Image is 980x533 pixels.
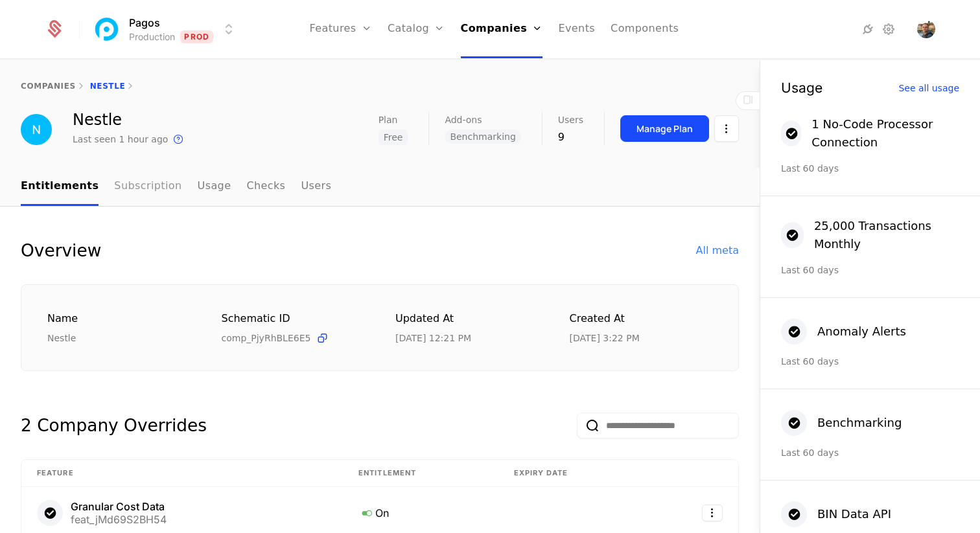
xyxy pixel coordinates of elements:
div: 1 No-Code Processor Connection [811,115,959,152]
button: Select environment [95,15,237,43]
span: comp_PjyRhBLE6E5 [222,332,311,345]
a: Users [301,168,331,206]
div: Created at [570,311,713,327]
div: Last seen 1 hour ago [73,133,168,146]
div: Last 60 days [781,264,959,277]
nav: Main [21,168,739,206]
div: Nestle [73,112,186,128]
div: 9 [558,130,583,145]
div: Granular Cost Data [71,501,167,512]
div: 9/15/25, 12:21 PM [395,332,471,345]
img: Pagos [91,14,122,45]
div: Production [129,30,175,43]
button: BIN Data API [781,501,891,527]
button: Anomaly Alerts [781,319,906,345]
span: Benchmarking [445,130,520,144]
span: Plan [379,115,398,124]
button: Select action [702,505,723,521]
a: Usage [198,168,231,206]
div: On [358,505,482,521]
button: Manage Plan [620,115,709,142]
div: Last 60 days [781,446,959,459]
th: Feature [21,460,343,487]
div: Last 60 days [781,355,959,368]
span: Prod [180,30,213,43]
div: Overview [21,238,101,264]
div: Manage Plan [636,122,693,135]
a: Integrations [860,21,876,37]
span: Users [558,115,583,124]
div: Nestle [47,332,191,345]
th: Entitlement [343,460,498,487]
div: All meta [696,243,739,258]
a: Entitlements [21,168,99,206]
button: 25,000 Transactions Monthly [781,217,959,253]
span: Pagos [129,15,160,30]
div: feat_jMd69S2BH54 [71,514,167,525]
div: 2 Company Overrides [21,413,207,438]
div: Name [47,311,191,327]
button: 1 No-Code Processor Connection [781,115,959,152]
div: Benchmarking [817,414,902,432]
ul: Choose Sub Page [21,168,331,206]
button: Benchmarking [781,410,902,436]
div: BIN Data API [817,505,891,523]
div: Updated at [395,311,539,327]
span: Add-ons [445,115,482,124]
div: See all usage [898,84,959,93]
div: 25,000 Transactions Monthly [814,217,959,253]
a: Subscription [114,168,181,206]
div: Usage [781,81,822,95]
img: Nestle [21,114,52,145]
div: Schematic ID [222,311,365,326]
span: Free [379,130,408,145]
img: Dmitry Yarashevich [917,20,935,38]
div: Last 60 days [781,162,959,175]
button: Select action [714,115,739,142]
div: 7/25/25, 3:22 PM [570,332,640,345]
button: Open user button [917,20,935,38]
th: Expiry date [498,460,648,487]
a: companies [21,82,76,91]
div: Anomaly Alerts [817,323,906,341]
a: Settings [881,21,896,37]
a: Checks [246,168,285,206]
